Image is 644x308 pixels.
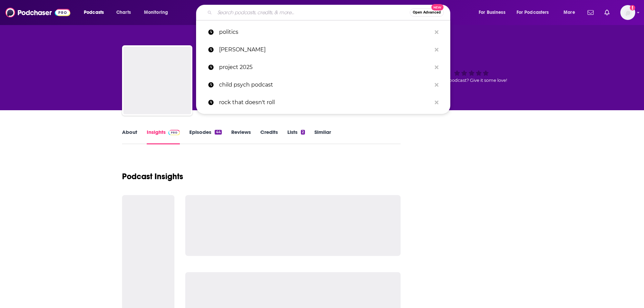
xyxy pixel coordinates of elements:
[215,130,221,135] div: 44
[231,129,251,144] a: Reviews
[215,7,410,18] input: Search podcasts, credits, & more...
[431,4,444,10] span: New
[620,5,635,20] button: Show profile menu
[287,129,305,144] a: Lists2
[196,23,450,41] a: politics
[139,7,177,18] button: open menu
[196,41,450,58] a: [PERSON_NAME]
[122,171,183,182] h1: Podcast Insights
[189,129,221,144] a: Episodes44
[219,41,431,58] p: russell vought
[219,76,431,94] p: child psych podcast
[602,7,612,18] a: Show notifications dropdown
[585,7,596,18] a: Show notifications dropdown
[196,58,450,76] a: project 2025
[479,8,505,17] span: For Business
[260,129,278,144] a: Credits
[301,130,305,135] div: 2
[630,5,635,10] svg: Add a profile image
[5,6,70,19] img: Podchaser - Follow, Share and Rate Podcasts
[410,8,444,17] button: Open AdvancedNew
[559,7,583,18] button: open menu
[436,78,507,83] span: Good podcast? Give it some love!
[219,23,431,41] p: politics
[512,7,559,18] button: open menu
[112,7,135,18] a: Charts
[196,76,450,94] a: child psych podcast
[314,129,331,144] a: Similar
[202,5,457,20] div: Search podcasts, credits, & more...
[413,11,441,14] span: Open Advanced
[219,94,431,111] p: rock that doesn't roll
[122,129,137,144] a: About
[147,129,180,144] a: InsightsPodchaser Pro
[620,5,635,20] img: User Profile
[168,130,180,135] img: Podchaser Pro
[517,8,549,17] span: For Podcasters
[84,8,104,17] span: Podcasts
[116,8,131,17] span: Charts
[421,51,522,93] div: Good podcast? Give it some love!
[219,58,431,76] p: project 2025
[196,94,450,111] a: rock that doesn't roll
[564,8,575,17] span: More
[474,7,514,18] button: open menu
[144,8,168,17] span: Monitoring
[79,7,113,18] button: open menu
[620,5,635,20] span: Logged in as agoldsmithwissman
